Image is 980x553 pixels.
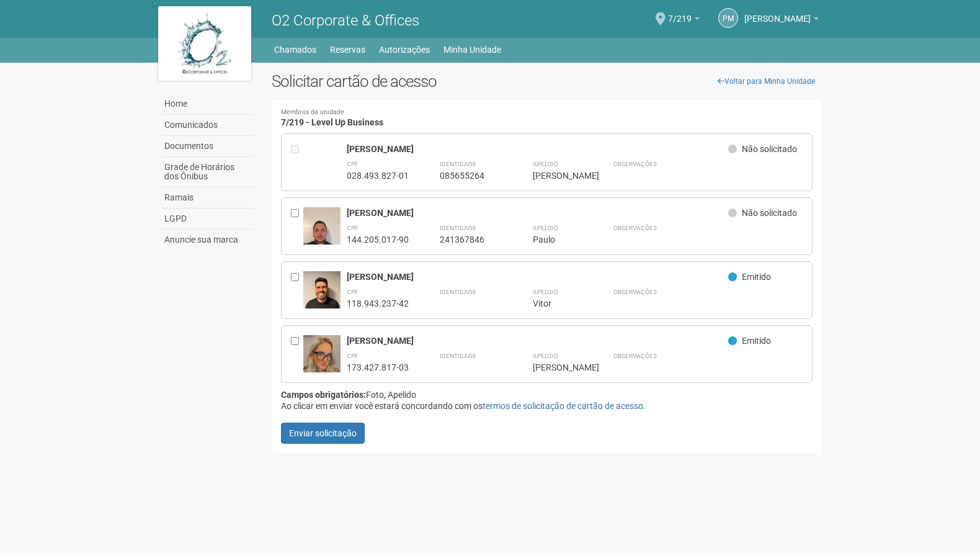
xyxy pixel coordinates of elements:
div: Ao clicar em enviar você estará concordando com os . [281,400,813,411]
a: LGPD [161,209,253,230]
a: Chamados [274,41,316,58]
strong: CPF [347,225,359,232]
strong: Identidade [440,225,476,232]
strong: Identidade [440,353,476,359]
img: logo.jpg [158,6,251,81]
strong: CPF [347,289,359,295]
img: user.jpg [303,271,341,321]
div: [PERSON_NAME] [533,362,582,373]
a: Documentos [161,136,253,157]
strong: Apelido [533,353,558,359]
span: Emitido [742,336,771,346]
a: Home [161,94,253,115]
strong: Identidade [440,289,476,295]
span: Não solicitado [742,144,797,154]
h4: 7/219 - Level Up Business [281,109,813,127]
div: Vitor [533,298,582,309]
div: 085655264 [440,170,502,181]
strong: Observações [613,289,657,295]
a: Autorizações [379,41,430,58]
strong: Apelido [533,225,558,232]
a: Voltar para Minha Unidade [711,72,822,91]
strong: Observações [613,161,657,168]
strong: CPF [347,353,359,359]
a: Minha Unidade [443,41,501,58]
strong: Apelido [533,161,558,168]
img: user.jpg [303,335,341,402]
a: Anuncie sua marca [161,230,253,250]
div: 028.493.827-01 [347,170,409,181]
span: Paulo Mauricio Rodrigues Pinto [744,2,811,24]
strong: Identidade [440,161,476,168]
h2: Solicitar cartão de acesso [272,72,822,91]
a: Grade de Horários dos Ônibus [161,157,253,187]
a: termos de solicitação de cartão de acesso [483,401,643,411]
a: Reservas [330,41,365,58]
div: [PERSON_NAME] [347,335,728,346]
a: [PERSON_NAME] [744,16,819,25]
div: 144.205.017-90 [347,234,409,245]
div: 241367846 [440,234,502,245]
strong: Observações [613,225,657,232]
div: 173.427.817-03 [347,362,409,373]
div: [PERSON_NAME] [347,143,728,155]
span: 7/219 [668,2,692,24]
div: Foto, Apelido [281,389,813,400]
strong: Apelido [533,289,558,295]
div: [PERSON_NAME] [533,170,582,181]
img: user.jpg [303,207,341,257]
strong: CPF [347,161,359,168]
span: O2 Corporate & Offices [272,12,419,29]
span: Emitido [742,272,771,282]
div: [PERSON_NAME] [347,207,728,218]
span: Não solicitado [742,208,797,218]
div: Paulo [533,234,582,245]
small: Membros da unidade [281,109,813,116]
a: PM [718,8,738,28]
a: 7/219 [668,16,700,25]
div: [PERSON_NAME] [347,271,728,282]
div: 118.943.237-42 [347,298,409,309]
a: Ramais [161,187,253,209]
button: Enviar solicitação [281,423,365,444]
strong: Campos obrigatórios: [281,390,366,400]
a: Comunicados [161,115,253,136]
strong: Observações [613,353,657,359]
